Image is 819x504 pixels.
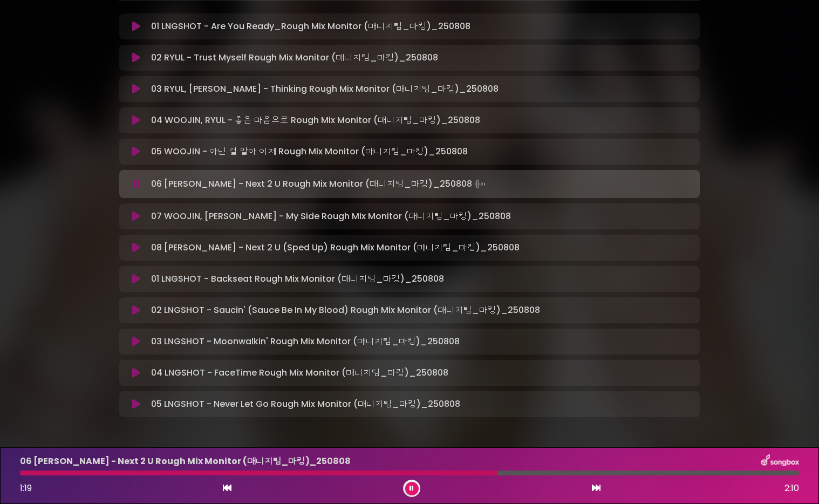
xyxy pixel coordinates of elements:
p: 04 LNGSHOT - FaceTime Rough Mix Monitor (매니지팀_마킹)_250808 [151,366,448,379]
p: 02 LNGSHOT - Saucin' (Sauce Be In My Blood) Rough Mix Monitor (매니지팀_마킹)_250808 [151,304,540,317]
p: 03 RYUL, [PERSON_NAME] - Thinking Rough Mix Monitor (매니지팀_마킹)_250808 [151,83,499,96]
p: 07 WOOJIN, [PERSON_NAME] - My Side Rough Mix Monitor (매니지팀_마킹)_250808 [151,210,511,223]
p: 06 [PERSON_NAME] - Next 2 U Rough Mix Monitor (매니지팀_마킹)_250808 [151,176,487,192]
img: songbox-logo-white.png [761,454,799,468]
img: waveform4.gif [472,176,487,192]
p: 03 LNGSHOT - Moonwalkin' Rough Mix Monitor (매니지팀_마킹)_250808 [151,335,460,348]
p: 01 LNGSHOT - Backseat Rough Mix Monitor (매니지팀_마킹)_250808 [151,273,444,285]
p: 05 WOOJIN - 아닌 걸 알아 이제 Rough Mix Monitor (매니지팀_마킹)_250808 [151,145,468,158]
p: 08 [PERSON_NAME] - Next 2 U (Sped Up) Rough Mix Monitor (매니지팀_마킹)_250808 [151,241,520,254]
p: 06 [PERSON_NAME] - Next 2 U Rough Mix Monitor (매니지팀_마킹)_250808 [20,455,351,468]
p: 01 LNGSHOT - Are You Ready_Rough Mix Monitor (매니지팀_마킹)_250808 [151,20,470,33]
p: 05 LNGSHOT - Never Let Go Rough Mix Monitor (매니지팀_마킹)_250808 [151,398,460,411]
p: 04 WOOJIN, RYUL - 좋은 마음으로 Rough Mix Monitor (매니지팀_마킹)_250808 [151,114,480,127]
p: 02 RYUL - Trust Myself Rough Mix Monitor (매니지팀_마킹)_250808 [151,51,438,64]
